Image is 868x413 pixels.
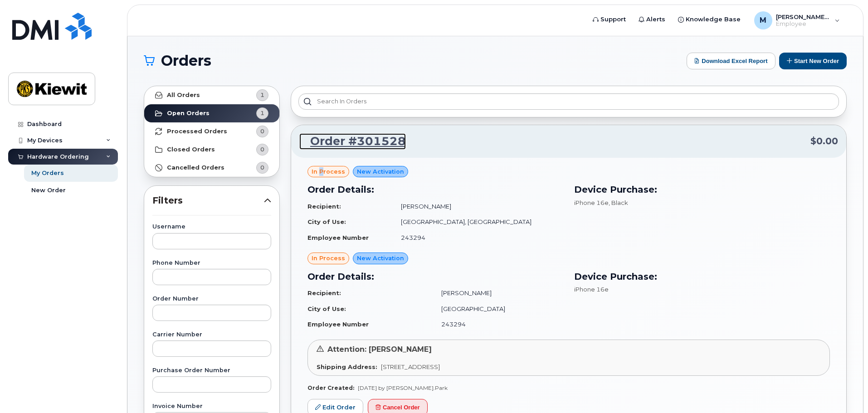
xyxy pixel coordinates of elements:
[393,230,563,246] td: 243294
[393,199,563,214] td: [PERSON_NAME]
[307,183,563,196] h3: Order Details:
[167,110,210,117] strong: Open Orders
[433,316,563,332] td: 243294
[144,122,279,141] a: Processed Orders0
[144,104,279,122] a: Open Orders1
[152,332,271,338] label: Carrier Number
[152,368,271,374] label: Purchase Order Number
[307,321,369,328] strong: Employee Number
[152,194,264,207] span: Filters
[307,270,563,283] h3: Order Details:
[260,109,264,117] span: 1
[810,135,838,148] span: $0.00
[307,305,346,312] strong: City of Use:
[152,224,271,230] label: Username
[317,363,377,370] strong: Shipping Address:
[357,167,404,176] span: New Activation
[167,128,227,135] strong: Processed Orders
[260,127,264,136] span: 0
[299,133,406,150] a: Order #301528
[357,254,404,262] span: New Activation
[829,374,861,406] iframe: Messenger Launcher
[687,53,775,69] button: Download Excel Report
[574,183,830,196] h3: Device Purchase:
[779,53,847,69] button: Start New Order
[393,214,563,230] td: [GEOGRAPHIC_DATA], [GEOGRAPHIC_DATA]
[312,167,345,176] span: in process
[307,218,346,225] strong: City of Use:
[433,301,563,317] td: [GEOGRAPHIC_DATA]
[574,286,609,293] span: iPhone 16e
[144,159,279,177] a: Cancelled Orders0
[298,93,839,110] input: Search in orders
[152,296,271,302] label: Order Number
[260,145,264,154] span: 0
[152,403,271,409] label: Invoice Number
[307,234,369,241] strong: Employee Number
[574,199,609,206] span: iPhone 16e
[574,270,830,283] h3: Device Purchase:
[358,384,448,391] span: [DATE] by [PERSON_NAME].Park
[312,254,345,262] span: in process
[307,289,341,296] strong: Recipient:
[307,203,341,210] strong: Recipient:
[144,141,279,159] a: Closed Orders0
[152,260,271,266] label: Phone Number
[381,363,440,370] span: [STREET_ADDRESS]
[167,92,200,99] strong: All Orders
[144,86,279,104] a: All Orders1
[609,199,628,206] span: , Black
[260,91,264,99] span: 1
[167,146,215,153] strong: Closed Orders
[327,345,432,354] span: Attention: [PERSON_NAME]
[161,54,211,68] span: Orders
[260,163,264,172] span: 0
[433,285,563,301] td: [PERSON_NAME]
[307,384,354,391] strong: Order Created:
[167,164,224,171] strong: Cancelled Orders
